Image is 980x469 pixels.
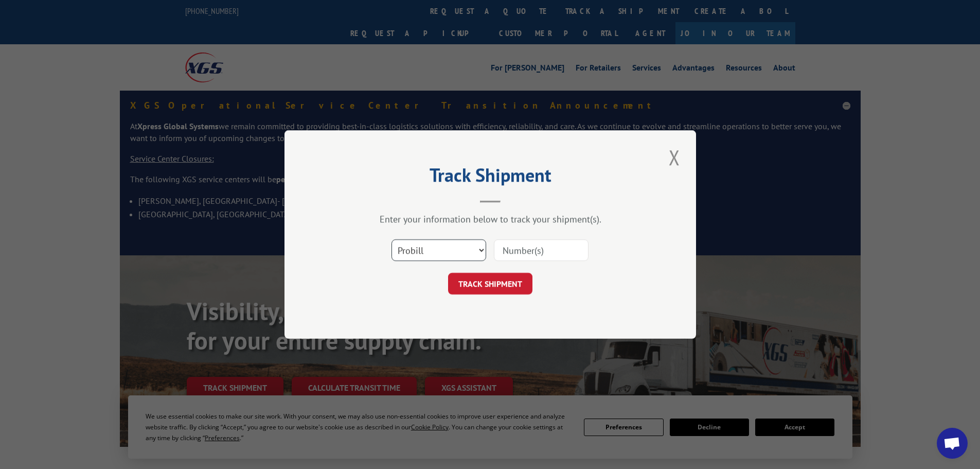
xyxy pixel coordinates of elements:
[937,428,968,459] a: Open chat
[666,143,683,171] button: Close modal
[336,213,645,225] div: Enter your information below to track your shipment(s).
[336,168,645,187] h2: Track Shipment
[448,273,532,294] button: TRACK SHIPMENT
[494,239,589,261] input: Number(s)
